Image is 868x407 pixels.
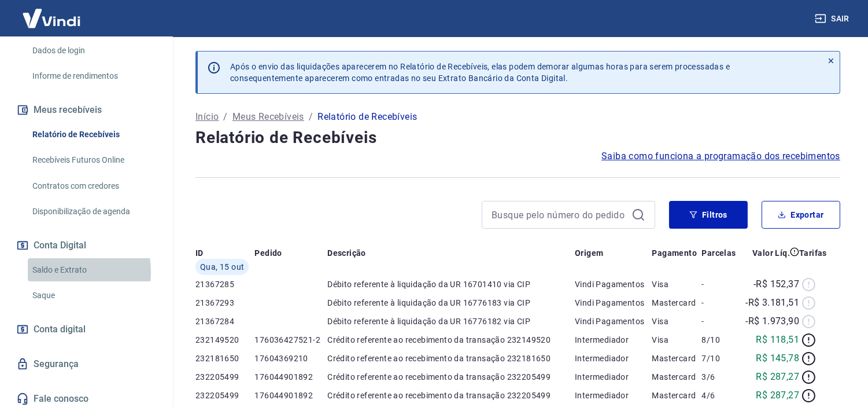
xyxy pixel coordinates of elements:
[254,247,282,259] p: Pedido
[195,247,204,259] p: ID
[28,200,159,223] a: Disponibilização de agenda
[28,123,159,146] a: Relatório de Recebíveis
[14,317,159,342] a: Conta digital
[14,233,159,258] button: Conta Digital
[28,39,159,63] a: Dados de login
[195,390,254,401] p: 232205499
[702,316,740,327] p: -
[575,390,652,401] p: Intermediador
[652,334,702,346] p: Visa
[756,351,799,365] p: R$ 145,78
[702,353,740,364] p: 7/10
[575,247,603,259] p: Origem
[669,201,748,229] button: Filtros
[195,353,254,364] p: 232181650
[702,247,736,259] p: Parcelas
[230,61,730,84] p: Após o envio das liquidações aparecerem no Relatório de Recebíveis, elas podem demorar algumas ho...
[702,334,740,346] p: 8/10
[28,174,159,198] a: Contratos com credores
[28,148,159,172] a: Recebíveis Futuros Online
[702,297,740,309] p: -
[575,316,652,327] p: Vindi Pagamentos
[309,110,313,124] p: /
[14,97,159,123] button: Meus recebíveis
[652,316,702,327] p: Visa
[756,388,799,402] p: R$ 287,27
[28,284,159,307] a: Saque
[327,353,575,364] p: Crédito referente ao recebimento da transação 232181650
[34,321,86,338] span: Conta digital
[223,110,227,124] p: /
[702,371,740,383] p: 3/6
[702,278,740,290] p: -
[756,333,799,347] p: R$ 118,51
[232,110,304,124] a: Meus Recebíveis
[575,278,652,290] p: Vindi Pagamentos
[754,277,799,291] p: -R$ 152,37
[601,149,840,163] a: Saiba como funciona a programação dos recebimentos
[762,201,840,229] button: Exportar
[652,247,697,259] p: Pagamento
[327,334,575,346] p: Crédito referente ao recebimento da transação 232149520
[492,206,627,223] input: Busque pelo número do pedido
[745,296,799,310] p: -R$ 3.181,51
[195,110,219,124] a: Início
[14,1,89,36] img: Vindi
[28,258,159,282] a: Saldo e Extrato
[652,371,702,383] p: Mastercard
[575,334,652,346] p: Intermediador
[652,297,702,309] p: Mastercard
[327,247,366,259] p: Descrição
[745,314,799,328] p: -R$ 1.973,90
[652,390,702,401] p: Mastercard
[195,316,254,327] p: 21367284
[195,278,254,290] p: 21367285
[652,278,702,290] p: Visa
[254,334,327,346] p: 176036427521-2
[799,247,827,259] p: Tarifas
[756,370,799,384] p: R$ 287,27
[317,110,417,124] p: Relatório de Recebíveis
[254,353,327,364] p: 17604369210
[254,371,327,383] p: 176044901892
[195,126,840,149] h4: Relatório de Recebíveis
[327,278,575,290] p: Débito referente à liquidação da UR 16701410 via CIP
[575,353,652,364] p: Intermediador
[254,390,327,401] p: 176044901892
[812,8,854,30] button: Sair
[28,64,159,88] a: Informe de rendimentos
[575,297,652,309] p: Vindi Pagamentos
[14,351,159,377] a: Segurança
[702,390,740,401] p: 4/6
[200,261,244,273] span: Qua, 15 out
[652,353,702,364] p: Mastercard
[327,297,575,309] p: Débito referente à liquidação da UR 16776183 via CIP
[327,390,575,401] p: Crédito referente ao recebimento da transação 232205499
[575,371,652,383] p: Intermediador
[195,297,254,309] p: 21367293
[195,334,254,346] p: 232149520
[195,371,254,383] p: 232205499
[327,371,575,383] p: Crédito referente ao recebimento da transação 232205499
[327,316,575,327] p: Débito referente à liquidação da UR 16776182 via CIP
[752,247,790,259] p: Valor Líq.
